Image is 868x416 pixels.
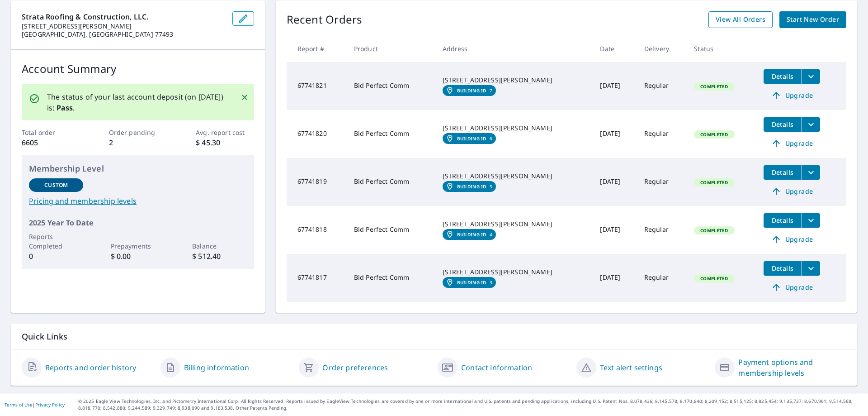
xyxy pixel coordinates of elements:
a: Upgrade [764,184,820,199]
a: Order preferences [322,362,388,373]
button: Close [239,91,250,103]
p: Reports Completed [29,232,83,251]
td: Bid Perfect Comm [347,62,435,110]
p: Account Summary [22,61,254,77]
button: filesDropdownBtn-67741818 [802,213,820,228]
span: Upgrade [769,234,815,245]
a: Building ID7 [443,85,496,96]
span: Upgrade [769,282,815,293]
a: Upgrade [764,136,820,151]
th: Status [687,35,756,62]
button: filesDropdownBtn-67741821 [802,69,820,84]
p: Membership Level [29,163,247,175]
th: Delivery [637,35,687,62]
a: Pricing and membership levels [29,196,247,206]
div: [STREET_ADDRESS][PERSON_NAME] [443,124,586,133]
span: Completed [695,83,733,90]
span: Details [769,168,796,177]
th: Address [435,35,593,62]
td: 67741820 [287,110,347,158]
a: Building ID4 [443,229,496,240]
td: Bid Perfect Comm [347,110,435,158]
span: Details [769,120,796,129]
p: Custom [44,181,68,189]
span: Details [769,264,796,273]
td: 67741819 [287,158,347,206]
a: Start New Order [779,11,846,28]
td: Regular [637,206,687,254]
th: Report # [287,35,347,62]
p: $ 512.40 [192,251,246,262]
p: 0 [29,251,83,262]
p: Order pending [109,128,167,137]
em: Building ID [457,232,486,237]
p: Balance [192,241,246,251]
span: Completed [695,179,733,186]
div: [STREET_ADDRESS][PERSON_NAME] [443,220,586,229]
button: filesDropdownBtn-67741820 [802,117,820,132]
div: [STREET_ADDRESS][PERSON_NAME] [443,172,586,181]
p: 2 [109,137,167,148]
span: Upgrade [769,138,815,149]
th: Product [347,35,435,62]
a: Payment options and membership levels [738,357,846,378]
p: The status of your last account deposit (on [DATE]) is: . [47,91,230,113]
span: Upgrade [769,186,815,197]
td: Regular [637,110,687,158]
th: Date [593,35,637,62]
p: [STREET_ADDRESS][PERSON_NAME] [22,22,225,30]
a: View All Orders [708,11,773,28]
span: Start New Order [787,14,839,25]
a: Reports and order history [45,362,136,373]
button: detailsBtn-67741818 [764,213,802,228]
a: Building ID3 [443,277,496,288]
span: View All Orders [716,14,765,25]
span: Upgrade [769,90,815,101]
p: Total order [22,128,80,137]
p: [GEOGRAPHIC_DATA], [GEOGRAPHIC_DATA] 77493 [22,30,225,38]
div: [STREET_ADDRESS][PERSON_NAME] [443,268,586,277]
span: Details [769,72,796,81]
td: 67741821 [287,62,347,110]
td: Bid Perfect Comm [347,206,435,254]
button: detailsBtn-67741819 [764,165,802,180]
button: filesDropdownBtn-67741819 [802,165,820,180]
a: Text alert settings [600,362,662,373]
a: Building ID6 [443,133,496,144]
button: detailsBtn-67741821 [764,69,802,84]
td: 67741817 [287,254,347,302]
span: Completed [695,131,733,138]
em: Building ID [457,184,486,189]
a: Building ID5 [443,181,496,192]
a: Terms of Use [5,402,33,408]
a: Privacy Policy [35,402,65,408]
td: [DATE] [593,158,637,206]
td: [DATE] [593,206,637,254]
em: Building ID [457,88,486,93]
p: Avg. report cost [196,128,254,137]
td: Regular [637,158,687,206]
td: Bid Perfect Comm [347,158,435,206]
p: $ 0.00 [111,251,165,262]
button: detailsBtn-67741817 [764,261,802,276]
button: detailsBtn-67741820 [764,117,802,132]
p: Quick Links [22,331,846,342]
a: Upgrade [764,88,820,103]
a: Contact information [461,362,532,373]
p: © 2025 Eagle View Technologies, Inc. and Pictometry International Corp. All Rights Reserved. Repo... [78,398,863,411]
p: | [5,402,65,407]
button: filesDropdownBtn-67741817 [802,261,820,276]
a: Upgrade [764,280,820,295]
p: 6605 [22,137,80,148]
p: $ 45.30 [196,137,254,148]
em: Building ID [457,136,486,141]
a: Upgrade [764,232,820,247]
b: Pass [57,103,73,113]
p: Prepayments [111,241,165,251]
span: Completed [695,275,733,282]
td: 67741818 [287,206,347,254]
td: [DATE] [593,110,637,158]
a: Billing information [184,362,249,373]
p: Strata Roofing & Construction, LLC. [22,11,225,22]
td: Regular [637,62,687,110]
